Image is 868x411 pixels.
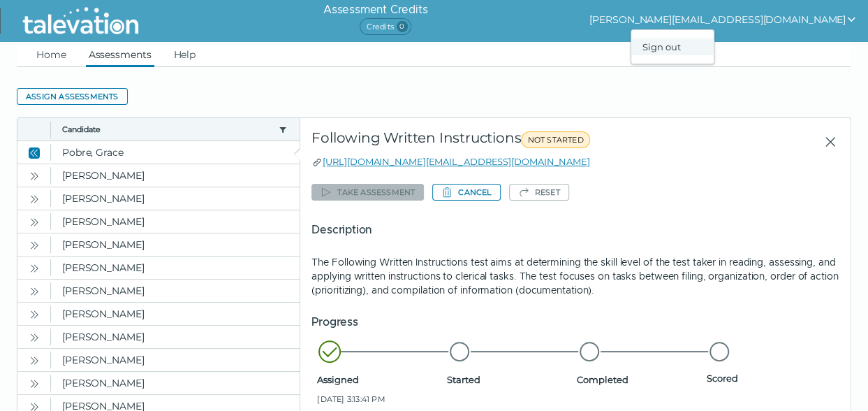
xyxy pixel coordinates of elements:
[29,263,40,274] cds-icon: Open
[51,210,300,233] clr-dg-cell: [PERSON_NAME]
[51,187,300,210] clr-dg-cell: [PERSON_NAME]
[86,42,154,67] a: Assessments
[29,194,40,205] cds-icon: Open
[26,259,43,276] button: Open
[29,378,40,389] cds-icon: Open
[311,184,424,201] button: Take assessment
[26,329,43,345] button: Open
[51,326,300,348] clr-dg-cell: [PERSON_NAME]
[631,38,714,55] div: Sign out
[432,184,500,201] button: Cancel
[29,309,40,320] cds-icon: Open
[311,222,839,238] h5: Description
[813,129,839,154] button: Close
[51,280,300,302] clr-dg-cell: [PERSON_NAME]
[26,167,43,184] button: Open
[51,233,300,256] clr-dg-cell: [PERSON_NAME]
[26,305,43,322] button: Open
[17,3,145,38] img: Talevation_Logo_Transparent_white.png
[311,129,704,154] div: Following Written Instructions
[51,141,300,164] clr-dg-cell: Pobre, Grace
[34,42,69,67] a: Home
[51,349,300,371] clr-dg-cell: [PERSON_NAME]
[26,375,43,391] button: Open
[317,394,441,405] span: [DATE] 3:13:41 PM
[29,147,40,159] cds-icon: Close
[277,124,288,135] button: candidate filter
[29,240,40,251] cds-icon: Open
[707,373,831,384] span: Scored
[311,255,839,297] p: The Following Written Instructions test aims at determining the skill level of the test taker in ...
[29,171,40,182] cds-icon: Open
[589,11,857,28] button: show user actions
[521,131,589,148] span: NOT STARTED
[29,355,40,366] cds-icon: Open
[29,332,40,343] cds-icon: Open
[26,213,43,230] button: Open
[360,18,411,35] span: Credits
[62,124,273,135] button: Candidate
[51,257,300,279] clr-dg-cell: [PERSON_NAME]
[51,303,300,325] clr-dg-cell: [PERSON_NAME]
[397,21,408,32] span: 0
[26,190,43,207] button: Open
[509,184,569,201] button: Reset
[447,374,571,385] span: Started
[26,236,43,253] button: Open
[51,372,300,394] clr-dg-cell: [PERSON_NAME]
[51,164,300,187] clr-dg-cell: [PERSON_NAME]
[171,42,199,67] a: Help
[26,282,43,299] button: Open
[26,352,43,368] button: Open
[29,217,40,228] cds-icon: Open
[29,286,40,297] cds-icon: Open
[311,314,839,331] h5: Progress
[317,374,441,385] span: Assigned
[26,144,43,161] button: Close
[323,1,427,18] h6: Assessment Credits
[323,156,589,167] a: [URL][DOMAIN_NAME][EMAIL_ADDRESS][DOMAIN_NAME]
[17,88,128,105] button: Assign assessments
[577,374,701,385] span: Completed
